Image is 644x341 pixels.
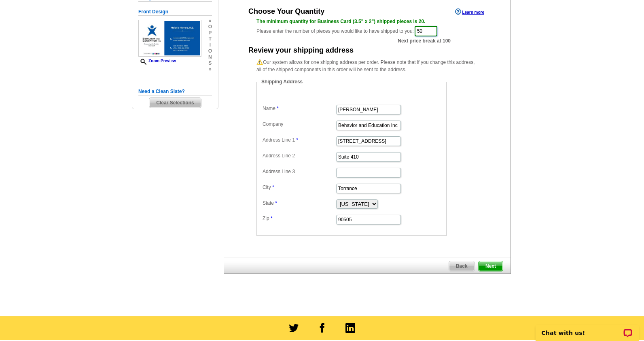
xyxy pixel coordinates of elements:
[256,18,478,37] div: Please enter the number of pieces you would like to have shipped to you:
[256,18,478,25] div: The minimum quantity for Business Card (3.5" x 2") shipped pieces is 20.
[261,78,303,85] legend: Shipping Address
[208,48,212,54] span: o
[455,8,484,15] a: Learn more
[449,261,475,271] span: Back
[263,184,335,191] label: City
[149,98,201,108] span: Clear Selections
[263,168,335,175] label: Address Line 3
[138,59,176,63] a: Zoom Preview
[208,42,212,48] span: i
[138,20,201,57] img: small-thumb.jpg
[208,54,212,60] span: n
[263,105,335,112] label: Name
[208,36,212,42] span: t
[208,18,212,24] span: »
[263,215,335,222] label: Zip
[263,136,335,144] label: Address Line 1
[248,47,354,54] div: Review your shipping address
[398,37,451,44] span: Next price break at 100
[263,152,335,159] label: Address Line 2
[479,261,503,271] span: Next
[208,24,212,30] span: o
[256,59,263,66] img: warning.png
[256,59,478,73] p: Our system allows for one shipping address per order. Please note that if you change this address...
[263,121,335,128] label: Company
[208,60,212,66] span: s
[248,8,324,15] div: Choose Your Quantity
[530,316,644,341] iframe: LiveChat chat widget
[138,8,212,16] h5: Front Design
[208,30,212,36] span: p
[263,199,335,207] label: State
[449,261,475,271] a: Back
[208,66,212,72] span: »
[138,88,212,95] h5: Need a Clean Slate?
